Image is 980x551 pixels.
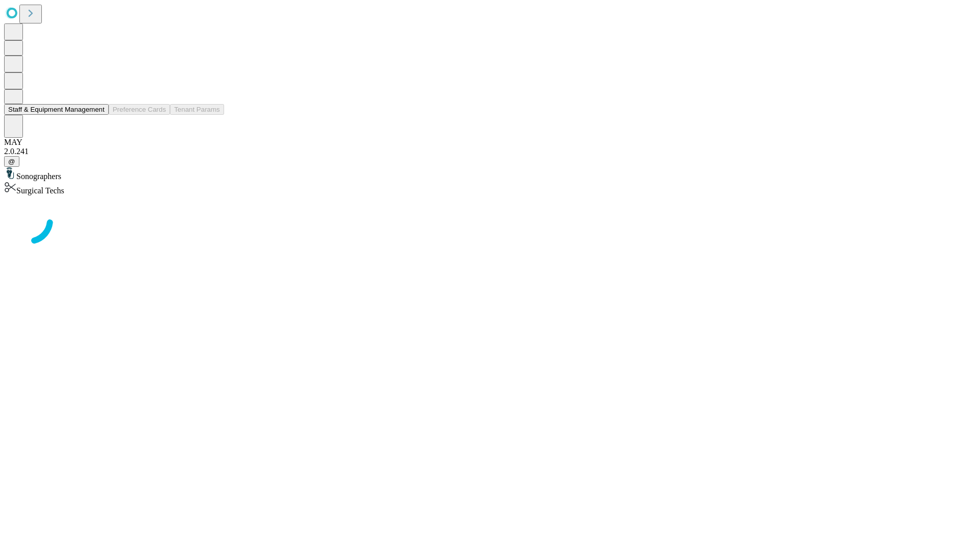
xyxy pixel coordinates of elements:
[4,167,976,181] div: Sonographers
[4,156,19,167] button: @
[109,104,170,115] button: Preference Cards
[4,138,976,147] div: MAY
[4,181,976,195] div: Surgical Techs
[170,104,224,115] button: Tenant Params
[4,147,976,156] div: 2.0.241
[4,104,109,115] button: Staff & Equipment Management
[8,158,15,165] span: @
